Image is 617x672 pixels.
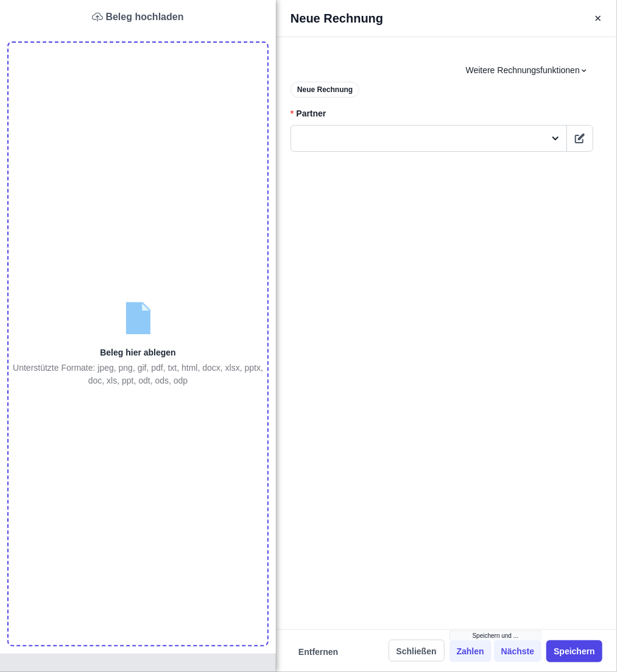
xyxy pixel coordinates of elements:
span: Weitere Rechnungsfunktionen [466,64,588,77]
label: Partner [291,107,593,120]
button: Schließen [389,640,445,662]
button: Entfernen [291,640,346,662]
button: Zahlen [450,640,492,662]
h4: Neue Rechnung [291,10,383,27]
button: Nächste [494,640,541,662]
div: Speichern und ... [450,631,542,640]
span: Beleg hochladen [105,10,183,24]
p: Unterstützte Formate: jpeg, png, gif, pdf, txt, html, docx, xlsx, pptx, doc, xls, ppt, odt, ods, odp [9,362,267,387]
button: Speichern [546,640,602,662]
div: Neue Rechnung [291,82,359,98]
